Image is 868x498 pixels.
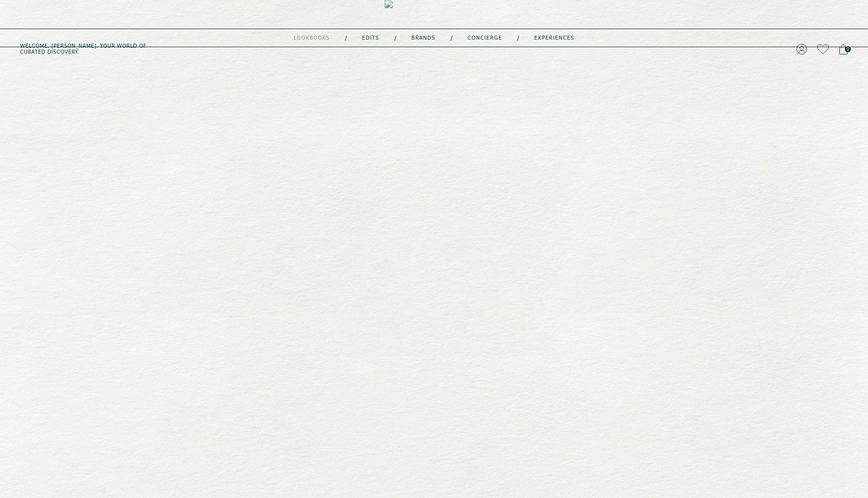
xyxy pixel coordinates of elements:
h5: Welcome, [PERSON_NAME] . Your world of curated discovery. [20,43,268,55]
div: / [517,34,519,42]
a: experiences [534,36,575,41]
a: 0 [839,42,848,56]
a: concierge [468,36,502,41]
div: / [394,34,396,42]
a: Edits [362,36,379,41]
span: 0 [845,46,851,52]
a: lookbooks [294,36,330,41]
div: / [345,34,347,42]
div: / [451,34,453,42]
a: Brands [411,36,436,41]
